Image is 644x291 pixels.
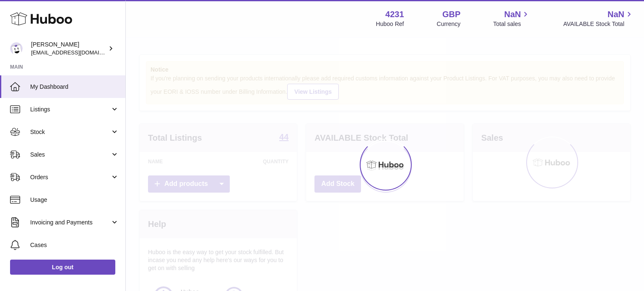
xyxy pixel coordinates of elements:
strong: GBP [442,9,460,20]
span: Listings [30,106,110,113]
span: Stock [30,128,110,136]
div: [PERSON_NAME] [31,41,106,57]
span: Usage [30,196,119,204]
span: Orders [30,173,110,181]
span: AVAILABLE Stock Total [563,20,634,28]
div: Huboo Ref [376,20,404,28]
span: [EMAIL_ADDRESS][DOMAIN_NAME] [31,49,123,56]
div: Currency [437,20,461,28]
span: Total sales [493,20,530,28]
span: Invoicing and Payments [30,219,110,227]
img: internalAdmin-4231@internal.huboo.com [10,42,23,55]
span: Sales [30,151,110,159]
span: NaN [608,9,624,20]
span: NaN [504,9,521,20]
span: My Dashboard [30,83,119,91]
a: Log out [10,260,115,275]
a: NaN AVAILABLE Stock Total [563,9,634,28]
a: NaN Total sales [493,9,530,28]
span: Cases [30,241,119,249]
strong: 4231 [385,9,404,20]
